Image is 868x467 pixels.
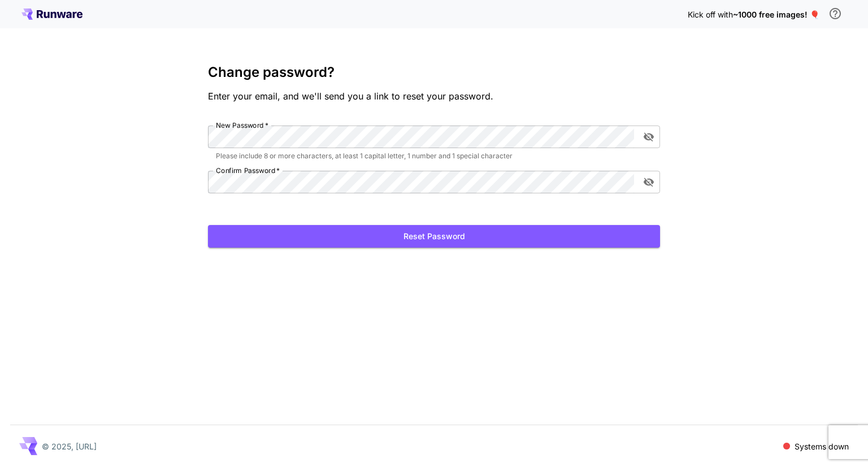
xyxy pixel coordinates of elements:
label: New Password [216,120,268,130]
button: In order to qualify for free credit, you need to sign up with a business email address and click ... [824,2,847,25]
button: toggle password visibility [639,172,659,192]
p: Enter your email, and we'll send you a link to reset your password. [208,89,660,103]
label: Confirm Password [216,166,280,175]
p: Systems down [795,440,849,452]
span: Kick off with [688,10,733,19]
span: ~1000 free images! 🎈 [733,10,819,19]
p: © 2025, [URL] [42,440,97,452]
button: Reset Password [208,225,660,248]
p: Please include 8 or more characters, at least 1 capital letter, 1 number and 1 special character [216,150,652,162]
button: toggle password visibility [639,127,659,147]
h3: Change password? [208,64,660,80]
